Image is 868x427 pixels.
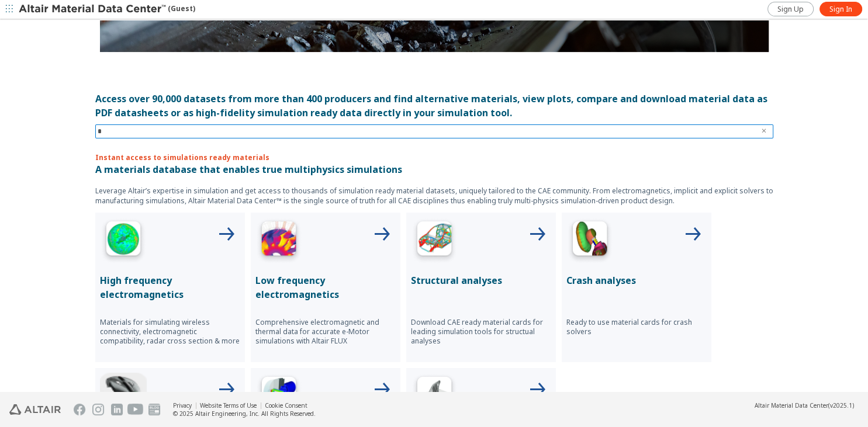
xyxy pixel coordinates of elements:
[755,401,854,409] div: (v2025.1)
[19,4,168,15] img: Altair Material Data Center
[411,373,458,419] img: 3D Printing Icon
[411,318,551,346] p: Download CAE ready material cards for leading simulation tools for structual analyses
[95,152,773,162] p: Instant access to simulations ready materials
[566,217,613,264] img: Crash Analyses Icon
[411,217,458,264] img: Structural Analyses Icon
[100,273,240,301] p: High frequency electromagnetics
[255,217,302,264] img: Low Frequency Icon
[255,373,302,419] img: Polymer Extrusion Icon
[829,5,852,14] span: Sign In
[173,401,192,409] a: Privacy
[255,318,396,346] p: Comprehensive electromagnetic and thermal data for accurate e-Motor simulations with Altair FLUX
[95,186,773,206] p: Leverage Altair’s expertise in simulation and get access to thousands of simulation ready materia...
[566,273,707,287] p: Crash analyses
[255,273,396,301] p: Low frequency electromagnetics
[406,213,556,362] button: Structural Analyses IconStructural analysesDownload CAE ready material cards for leading simulati...
[95,213,245,362] button: High Frequency IconHigh frequency electromagneticsMaterials for simulating wireless connectivity,...
[9,404,61,415] img: Altair Engineering
[100,217,147,264] img: High Frequency Icon
[411,273,551,287] p: Structural analyses
[755,401,828,409] span: Altair Material Data Center
[19,4,195,15] div: (Guest)
[95,162,773,176] p: A materials database that enables true multiphysics simulations
[767,2,814,16] a: Sign Up
[566,318,707,336] p: Ready to use material cards for crash solvers
[265,401,307,409] a: Cookie Consent
[755,124,773,138] button: Clear text
[100,373,147,419] img: Injection Molding Icon
[173,409,316,418] div: © 2025 Altair Engineering, Inc. All Rights Reserved.
[819,2,862,16] a: Sign In
[95,92,773,120] div: Access over 90,000 datasets from more than 400 producers and find alternative materials, view plo...
[251,213,400,362] button: Low Frequency IconLow frequency electromagneticsComprehensive electromagnetic and thermal data fo...
[777,5,804,14] span: Sign Up
[562,213,711,362] button: Crash Analyses IconCrash analysesReady to use material cards for crash solvers
[100,318,240,346] p: Materials for simulating wireless connectivity, electromagnetic compatibility, radar cross sectio...
[200,401,257,409] a: Website Terms of Use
